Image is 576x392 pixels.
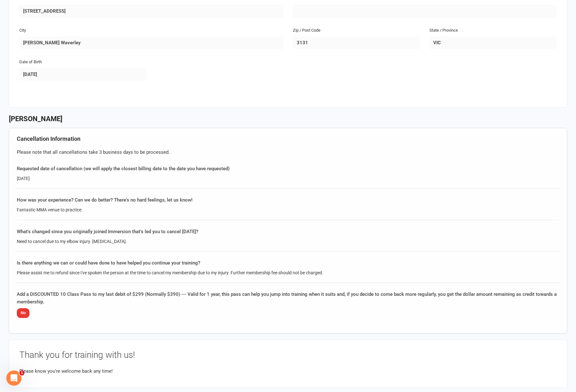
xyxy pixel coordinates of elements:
[9,340,567,388] signed-waiver-collapsible-panel: waiver.signed_waiver_form_attributes.waiver_release_title
[17,259,559,267] div: Is there anything we can or could have done to have helped you continue your training?
[19,27,26,34] label: City
[17,290,559,306] div: Add a DISCOUNTED 10 Class Pass to my last debit of $299 (Normally $390) --- Valid for 1 year, thi...
[17,308,29,318] span: No
[19,367,557,375] p: Please know you're welcome back any time!
[19,370,24,376] span: 1
[19,59,42,65] label: Date of Birth
[17,238,559,245] div: Need to cancel due to my elbow injury. [MEDICAL_DATA].
[17,269,559,276] div: Please assist me to refund since I've spoken the person at the time to cancel my membership due t...
[293,27,320,34] label: Zip / Post Code
[19,350,557,360] h3: Thank you for training with us!
[17,175,559,182] div: [DATE]
[17,206,559,213] div: Fantastic MMA venue to practice.
[429,27,458,34] label: State / Province
[17,228,559,235] div: What's changed since you originally joined Immersion that's led you to cancel [DATE]?
[6,370,22,386] iframe: Intercom live chat
[17,196,559,204] div: How was your experience? Can we do better? There's no hard feelings, let us know!
[17,148,559,156] div: Please note that all cancellations take 3 business days to be processed.
[9,115,567,123] h3: [PERSON_NAME]
[17,165,559,172] div: Requested date of cancellation (we will apply the closest billing date to the date you have reque...
[17,136,559,142] h4: Cancellation Information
